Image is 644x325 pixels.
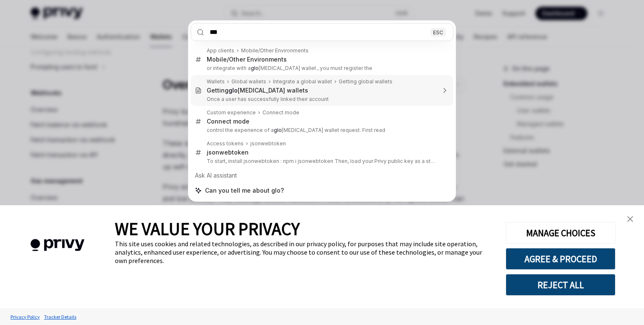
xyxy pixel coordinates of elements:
p: Once a user has successfully linked their account [207,96,436,103]
b: glo [229,87,238,94]
img: close banner [627,216,633,222]
div: ESC [431,28,446,36]
button: REJECT ALL [506,274,615,296]
b: glo [274,127,282,133]
img: company logo [13,227,102,263]
div: Custom experience [207,109,256,116]
a: Tracker Details [42,310,78,324]
div: Ask AI assistant [191,168,453,183]
p: or integrate with a [MEDICAL_DATA] wallet , you must register the [207,65,436,72]
div: Wallets [207,78,225,85]
div: jsonwebtoken [207,149,249,156]
span: WE VALUE YOUR PRIVACY [115,218,300,240]
p: control the experience of a [MEDICAL_DATA] wallet request. First read [207,127,436,134]
div: jsonwebtoken [250,140,286,147]
div: Global wallets [231,78,266,85]
div: Getting [MEDICAL_DATA] wallets [207,87,308,94]
div: Integrate a global wallet [273,78,332,85]
div: Access tokens [207,140,244,147]
span: Can you tell me about glo? [205,186,284,195]
b: glo [251,65,259,71]
a: close banner [622,211,639,227]
a: Privacy Policy [8,310,42,324]
div: This site uses cookies and related technologies, as described in our privacy policy, for purposes... [115,240,493,265]
div: App clients [207,47,234,54]
div: Getting global wallets [339,78,392,85]
button: MANAGE CHOICES [506,222,615,244]
p: To start, install jsonwebtoken : npm i jsonwebtoken Then, load your Privy public key as a string. c [207,158,436,165]
div: Mobile/Other Environments [207,56,287,63]
div: Connect mode [262,109,299,116]
div: Mobile/Other Environments [241,47,309,54]
button: AGREE & PROCEED [506,248,615,270]
div: Connect mode [207,118,249,125]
